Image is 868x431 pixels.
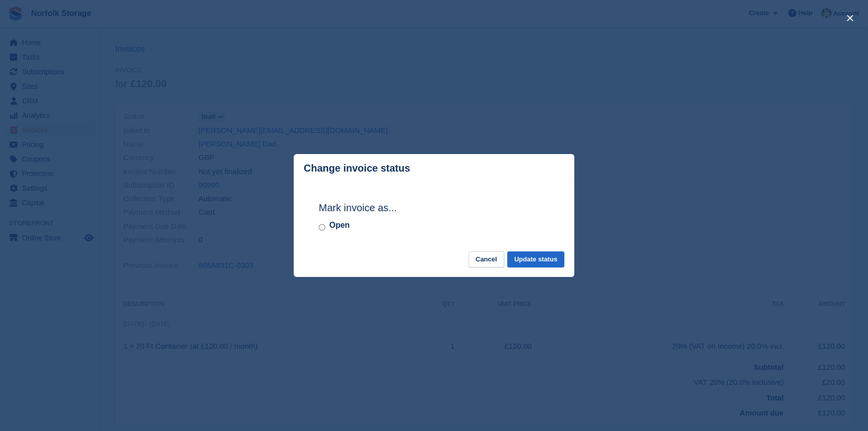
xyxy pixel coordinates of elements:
button: Cancel [469,251,504,268]
h2: Mark invoice as... [319,200,549,215]
label: Open [329,219,350,231]
p: Change invoice status [304,163,410,174]
button: close [842,10,858,26]
button: Update status [507,251,564,268]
